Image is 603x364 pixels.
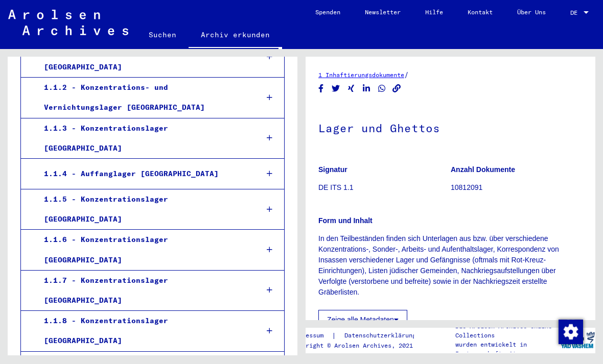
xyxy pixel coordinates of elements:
[451,165,515,174] b: Anzahl Dokumente
[36,78,250,117] div: 1.1.2 - Konzentrations- und Vernichtungslager [GEOGRAPHIC_DATA]
[36,189,250,229] div: 1.1.5 - Konzentrationslager [GEOGRAPHIC_DATA]
[559,320,583,344] img: Zustimmung ändern
[377,82,387,95] button: Share on WhatsApp
[318,233,583,298] p: In den Teilbeständen finden sich Unterlagen aus bzw. über verschiedene Konzentrations-, Sonder-, ...
[361,82,372,95] button: Share on LinkedIn
[331,82,341,95] button: Share on Twitter
[558,319,583,344] div: Zustimmung ändern
[318,105,583,150] h1: Lager und Ghettos
[291,330,428,341] div: |
[336,330,428,341] a: Datenschutzerklärung
[318,71,404,79] a: 1 Inhaftierungsdokumente
[455,322,559,340] p: Die Arolsen Archives Online-Collections
[570,9,582,16] span: DE
[36,271,250,310] div: 1.1.7 - Konzentrationslager [GEOGRAPHIC_DATA]
[189,22,282,49] a: Archiv erkunden
[291,341,428,350] p: Copyright © Arolsen Archives, 2021
[136,22,189,47] a: Suchen
[318,310,407,329] button: Zeige alle Metadaten
[391,82,402,95] button: Copy link
[316,82,327,95] button: Share on Facebook
[318,165,347,174] b: Signatur
[36,230,250,270] div: 1.1.6 - Konzentrationslager [GEOGRAPHIC_DATA]
[455,340,559,358] p: wurden entwickelt in Partnerschaft mit
[291,330,332,341] a: Impressum
[318,216,373,225] b: Form und Inhalt
[36,118,250,158] div: 1.1.3 - Konzentrationslager [GEOGRAPHIC_DATA]
[346,82,357,95] button: Share on Xing
[36,164,250,184] div: 1.1.4 - Auffanglager [GEOGRAPHIC_DATA]
[36,37,250,77] div: 1.1.1 - Polizeiliches Durchgangslager [GEOGRAPHIC_DATA]
[451,182,583,193] p: 10812091
[36,311,250,351] div: 1.1.8 - Konzentrationslager [GEOGRAPHIC_DATA]
[318,182,450,193] p: DE ITS 1.1
[404,70,409,79] span: /
[8,10,128,35] img: Arolsen_neg.svg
